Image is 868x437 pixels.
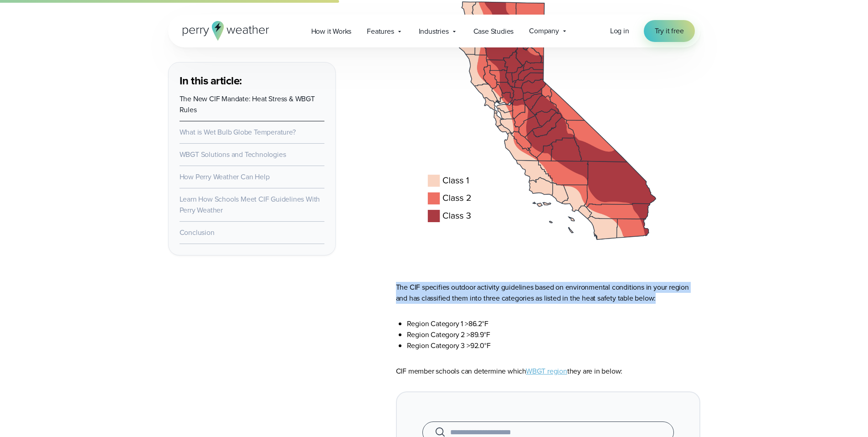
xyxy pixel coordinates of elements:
[180,73,324,88] h3: In this article:
[180,127,296,137] a: What is Wet Bulb Globe Temperature?
[529,26,559,36] span: Company
[473,26,514,37] span: Case Studies
[526,366,567,376] a: WBGT region
[180,94,315,115] a: The New CIF Mandate: Heat Stress & WBGT Rules
[466,22,522,41] a: Case Studies
[180,194,320,215] a: Learn How Schools Meet CIF Guidelines With Perry Weather
[610,26,629,36] span: Log in
[419,26,449,37] span: Industries
[407,318,700,329] li: Region Category 1 >86.2°F
[180,227,215,238] a: Conclusion
[396,366,700,377] p: CIF member schools can determine which they are in below:
[407,340,700,351] li: Region Category 3 >92.0°F
[311,26,352,37] span: How it Works
[610,26,629,36] a: Log in
[180,172,270,182] a: How Perry Weather Can Help
[180,149,286,160] a: WBGT Solutions and Technologies
[367,26,394,37] span: Features
[396,282,700,304] p: The CIF specifies outdoor activity guidelines based on environmental conditions in your region an...
[655,26,684,36] span: Try it free
[407,329,700,340] li: Region Category 2 >89.9°F
[303,22,360,41] a: How it Works
[644,20,695,42] a: Try it free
